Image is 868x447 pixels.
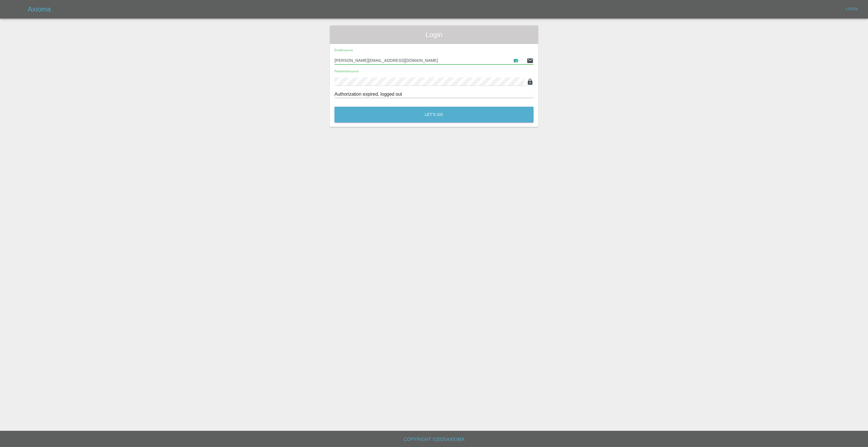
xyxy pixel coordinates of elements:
[843,5,861,14] a: Login
[342,49,353,52] small: (required)
[334,30,534,39] span: Login
[334,48,353,52] span: Email
[5,435,863,444] h6: Copyright © 2025 Axioma
[348,70,359,73] small: (required)
[28,5,51,14] h5: Axioma
[334,91,534,98] div: Authorization expired, logged out
[334,69,359,73] span: Password
[334,107,534,123] button: Let's Go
